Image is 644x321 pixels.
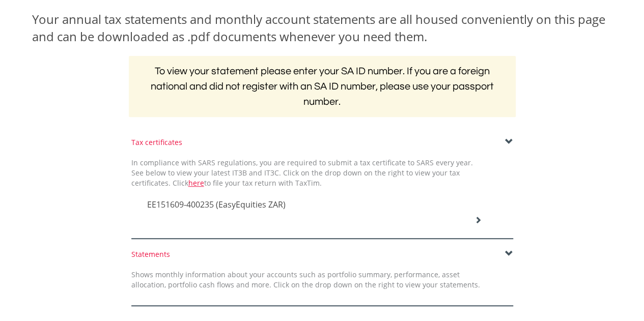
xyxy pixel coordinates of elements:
span: In compliance with SARS regulations, you are required to submit a tax certificate to SARS every y... [131,158,473,188]
span: Click to file your tax return with TaxTim. [173,178,322,188]
span: EE151609-400235 (EasyEquities ZAR) [147,199,286,210]
div: Your annual tax statements and monthly account statements are all housed conveniently on this pag... [32,11,612,46]
div: Tax certificates [131,137,513,148]
div: Shows monthly information about your accounts such as portfolio summary, performance, asset alloc... [124,270,488,290]
a: here [188,178,204,188]
h2: To view your statement please enter your SA ID number. If you are a foreign national and did not ... [129,56,516,117]
div: Statements [131,249,513,259]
